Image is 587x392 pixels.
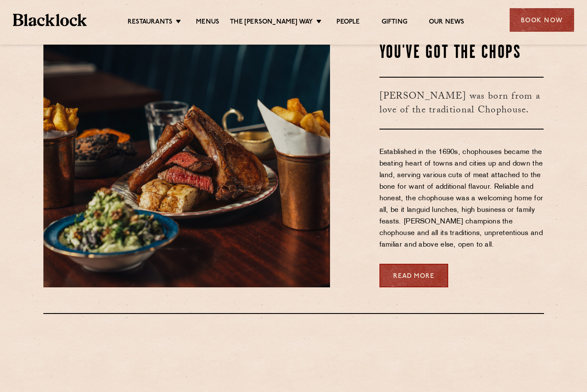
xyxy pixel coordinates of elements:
[379,264,448,287] a: Read More
[379,147,544,251] p: Established in the 1690s, chophouses became the beating heart of towns and cities up and down the...
[382,18,407,27] a: Gifting
[196,18,219,27] a: Menus
[128,18,172,27] a: Restaurants
[13,14,87,26] img: BL_Textured_Logo-footer-cropped.svg
[429,18,465,27] a: Our News
[230,18,313,27] a: The [PERSON_NAME] Way
[379,77,544,130] h3: [PERSON_NAME] was born from a love of the traditional Chophouse.
[43,42,330,287] img: May25-Blacklock-AllIn-00417-scaled-e1752246198448.jpg
[336,18,360,27] a: People
[379,42,544,64] h2: You've Got The Chops
[510,8,574,32] div: Book Now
